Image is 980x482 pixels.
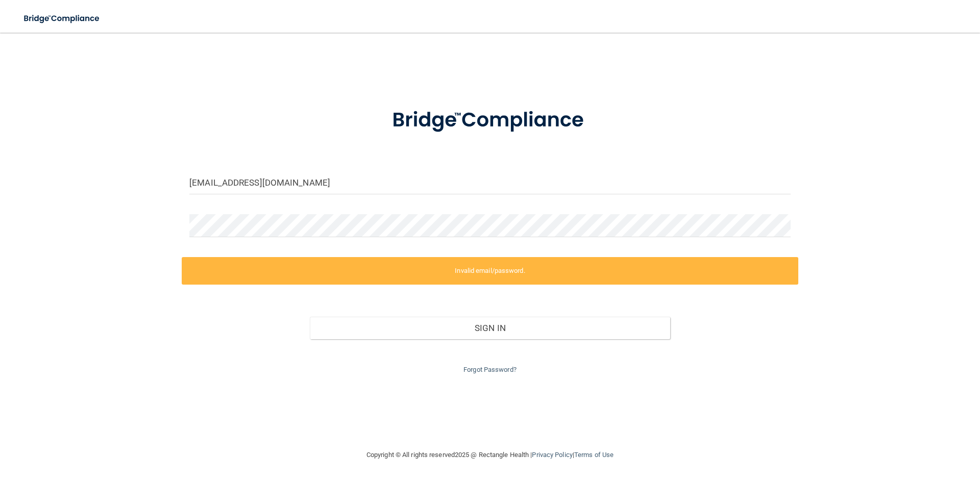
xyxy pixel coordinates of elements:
img: bridge_compliance_login_screen.278c3ca4.svg [15,8,109,29]
a: Forgot Password? [463,366,517,373]
iframe: Drift Widget Chat Controller [803,410,968,450]
img: bridge_compliance_login_screen.278c3ca4.svg [371,94,609,147]
button: Sign In [310,317,671,339]
div: Copyright © All rights reserved 2025 @ Rectangle Health | | [304,439,676,471]
input: Email [189,171,791,194]
a: Privacy Policy [532,451,572,459]
label: Invalid email/password. [182,257,798,285]
a: Terms of Use [574,451,614,459]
